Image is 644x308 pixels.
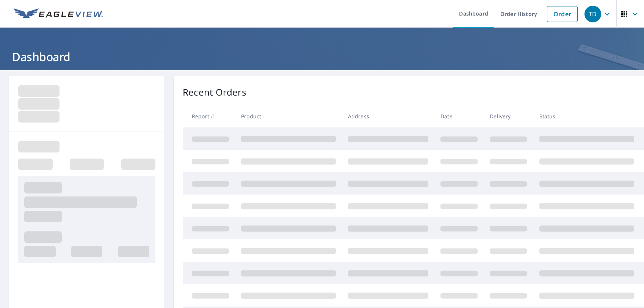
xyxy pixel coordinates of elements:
th: Report # [183,105,235,127]
th: Status [533,105,640,127]
th: Address [342,105,434,127]
th: Date [434,105,484,127]
a: Order [547,6,578,22]
div: TD [584,6,601,22]
p: Recent Orders [183,85,246,99]
h1: Dashboard [9,49,635,64]
img: EV Logo [14,8,103,20]
th: Product [235,105,342,127]
th: Delivery [484,105,533,127]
